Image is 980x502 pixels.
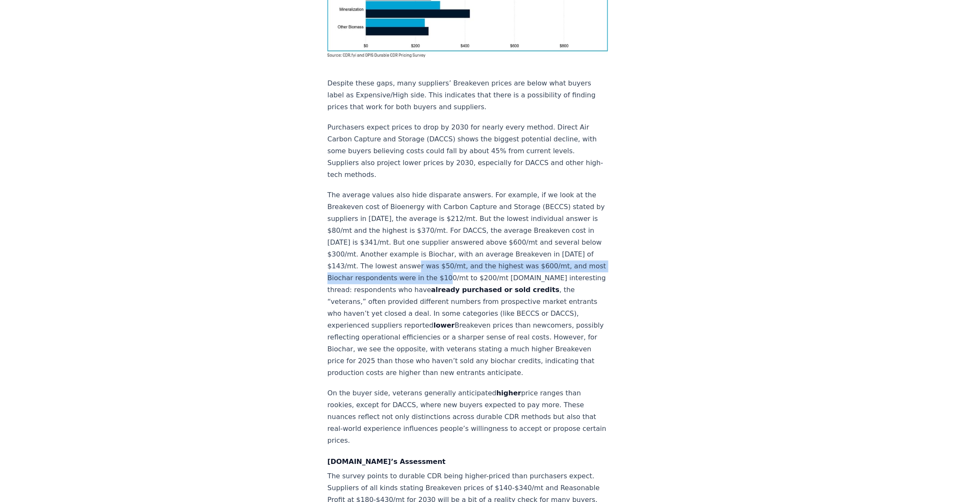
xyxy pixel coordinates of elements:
[327,77,608,113] p: Despite these gaps, many suppliers’ Breakeven prices are below what buyers label as Expensive/Hig...
[327,458,446,466] strong: [DOMAIN_NAME]’s Assessment
[431,286,559,294] strong: already purchased or sold credits
[327,387,608,447] p: On the buyer side, veterans generally anticipated price ranges than rookies, except for DACCS, wh...
[433,321,454,329] strong: lower
[327,121,608,181] p: Purchasers expect prices to drop by 2030 for nearly every method. Direct Air Carbon Capture and S...
[496,389,521,397] strong: higher
[327,189,608,379] p: The average values also hide disparate answers. For example, if we look at the Breakeven cost of ...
